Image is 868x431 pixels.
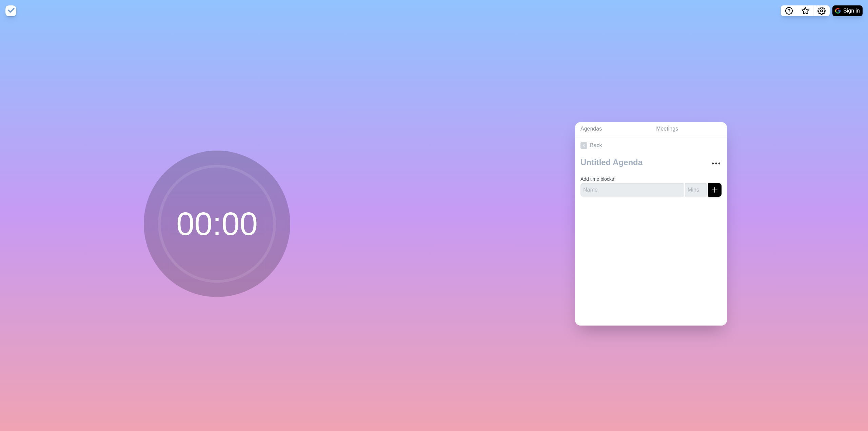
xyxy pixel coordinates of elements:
button: Help [781,5,797,16]
input: Name [580,183,684,197]
a: Back [575,136,727,155]
button: What’s new [797,5,813,16]
button: More [709,157,723,170]
a: Agendas [575,122,651,136]
img: timeblocks logo [5,5,16,16]
input: Mins [685,183,707,197]
a: Meetings [651,122,727,136]
button: Settings [813,5,830,16]
label: Add time blocks [580,176,614,182]
img: google logo [835,8,841,14]
button: Sign in [832,5,863,16]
